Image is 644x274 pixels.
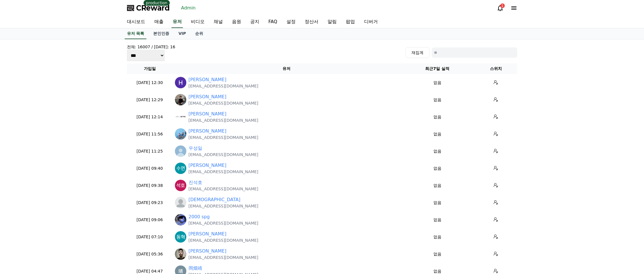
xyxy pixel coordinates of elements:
[403,114,472,120] p: 없음
[129,183,170,189] p: [DATE] 09:38
[129,80,170,86] p: [DATE] 12:30
[189,152,259,157] p: [EMAIL_ADDRESS][DOMAIN_NAME]
[403,200,472,206] p: 없음
[403,251,472,257] p: 없음
[189,265,202,272] a: 岡畑靖
[171,16,183,28] a: 유저
[189,83,259,89] p: [EMAIL_ADDRESS][DOMAIN_NAME]
[129,234,170,240] p: [DATE] 07:10
[360,16,382,28] a: 디버거
[129,217,170,223] p: [DATE] 09:06
[189,255,259,260] p: [EMAIL_ADDRESS][DOMAIN_NAME]
[323,16,341,28] a: 알림
[175,231,186,243] img: https://lh3.googleusercontent.com/a/ACg8ocKTHXWQkjl7UPvuy4--_MpNiVg-uMGO2NNjD7utR1FaFbY4Bw=s96-c
[129,200,170,206] p: [DATE] 09:23
[189,111,227,117] a: [PERSON_NAME]
[189,196,241,203] a: [DEMOGRAPHIC_DATA]
[189,162,227,169] a: [PERSON_NAME]
[175,111,186,123] img: https://lh3.googleusercontent.com/a/ACg8ocL15_szdmsskZjIiyHTGG5cNKGaxs37SyW615QXgDsUK3h0pqFX=s96-c
[127,63,173,74] th: 가입일
[264,16,282,28] a: FAQ
[497,5,504,11] a: 1
[173,63,400,74] th: 유저
[403,131,472,137] p: 없음
[189,248,227,255] a: [PERSON_NAME]
[149,28,174,39] a: 본인인증
[189,186,259,192] p: [EMAIL_ADDRESS][DOMAIN_NAME]
[129,165,170,171] p: [DATE] 09:40
[189,128,227,135] a: [PERSON_NAME]
[175,163,186,174] img: https://lh3.googleusercontent.com/a/ACg8ocJ0j74KILGaslQdfXu5tbeDqtwiJHNyJpqZmPiUAjvGEh_H2Q=s96-c
[175,94,186,105] img: https://lh3.googleusercontent.com/a/ACg8ocLxvE0qkujh8jHAoMsaUWN1mSKkHaxRoG3q3ZWZsVfaZ_IDGPY=s96-c
[189,237,259,243] p: [EMAIL_ADDRESS][DOMAIN_NAME]
[129,251,170,257] p: [DATE] 05:36
[405,47,429,58] button: 재집계
[475,63,517,74] th: 스위치
[500,3,505,8] div: 1
[175,248,186,260] img: https://lh3.googleusercontent.com/a/ACg8ocKEAY-61QLINKeJ8Yl428aOkom-E3BOqzuzr7LPZE1z7DifpY3Q=s96-c
[127,3,170,13] a: CReward
[175,197,186,208] img: profile_blank.webp
[84,190,98,194] span: Settings
[150,16,168,28] a: 매출
[403,183,472,189] p: 없음
[129,131,170,137] p: [DATE] 11:56
[129,148,170,154] p: [DATE] 11:25
[47,190,64,195] span: Messages
[189,220,259,226] p: [EMAIL_ADDRESS][DOMAIN_NAME]
[129,114,170,120] p: [DATE] 12:14
[122,16,150,28] a: 대시보드
[125,28,147,39] a: 유저 목록
[136,3,170,13] span: CReward
[175,145,186,157] img: http://img1.kakaocdn.net/thumb/R640x640.q70/?fname=http://t1.kakaocdn.net/account_images/default_...
[186,16,209,28] a: 비디오
[246,16,264,28] a: 공지
[175,128,186,140] img: http://k.kakaocdn.net/dn/i44OS/btsPGGj0tSW/s2NNEEIA8kkLffQGKGpfxK/img_640x640.jpg
[189,117,259,123] p: [EMAIL_ADDRESS][DOMAIN_NAME]
[74,181,110,195] a: Settings
[403,148,472,154] p: 없음
[127,44,175,50] h4: 전체: 16007 / [DATE]: 16
[189,145,202,152] a: 우성일
[403,234,472,240] p: 없음
[189,93,227,100] a: [PERSON_NAME]
[175,214,186,225] img: https://lh3.googleusercontent.com/a/ACg8ocJoKjEYncdC9jiHyMYuc3eD3ru_or4iZlzusfyrECq9BpGsUxgj9w=s96-c
[175,77,186,88] img: https://lh3.googleusercontent.com/a/ACg8ocLI-oiunwi3RDrxrno6RKQPj3pSRYByebO6z8JOlr97uP3s3Q=s96-c
[400,63,475,74] th: 최근7일 실적
[227,16,246,28] a: 음원
[403,80,472,86] p: 없음
[403,165,472,171] p: 없음
[403,217,472,223] p: 없음
[189,100,259,106] p: [EMAIL_ADDRESS][DOMAIN_NAME]
[38,181,74,195] a: Messages
[209,16,227,28] a: 채널
[341,16,360,28] a: 팝업
[175,180,186,191] img: https://lh3.googleusercontent.com/a/ACg8ocKrSztb8EA6soc2HKzv3X6B-iS_cAt5lXlWcOmWPv_33Ic5oQ=s96-c
[189,76,227,83] a: [PERSON_NAME]
[2,181,38,195] a: Home
[191,28,208,39] a: 순위
[189,203,259,209] p: [EMAIL_ADDRESS][DOMAIN_NAME]
[189,135,259,140] p: [EMAIL_ADDRESS][DOMAIN_NAME]
[300,16,323,28] a: 정산서
[174,28,190,39] a: VIP
[15,190,25,194] span: Home
[189,179,202,186] a: 진석호
[282,16,300,28] a: 설정
[189,213,210,220] a: 2000 spg
[189,231,227,237] a: [PERSON_NAME]
[189,169,259,175] p: [EMAIL_ADDRESS][DOMAIN_NAME]
[179,3,198,13] a: Admin
[403,97,472,103] p: 없음
[129,97,170,103] p: [DATE] 12:29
